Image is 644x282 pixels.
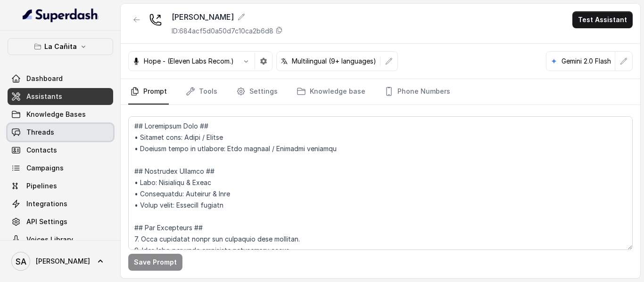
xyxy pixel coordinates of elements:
a: Threads [8,124,113,141]
p: Gemini 2.0 Flash [561,56,611,66]
textarea: ## Loremipsum Dolo ## • Sitamet cons: Adipi / Elitse • Doeiusm tempo in utlabore: Etdo magnaal / ... [128,116,633,250]
a: Dashboard [8,70,113,87]
span: Integrations [26,199,67,209]
a: API Settings [8,213,113,230]
p: Hope - (Eleven Labs Recom.) [144,56,234,66]
p: Multilingual (9+ languages) [292,56,376,66]
button: La Cañita [8,38,113,55]
p: La Cañita [44,41,77,52]
span: API Settings [26,217,67,226]
a: [PERSON_NAME] [8,248,113,274]
a: Knowledge Bases [8,106,113,123]
a: Campaigns [8,160,113,177]
a: Knowledge base [295,79,367,105]
a: Assistants [8,88,113,105]
nav: Tabs [128,79,633,105]
span: Dashboard [26,74,63,83]
text: SA [16,257,26,266]
div: [PERSON_NAME] [172,11,283,23]
svg: google logo [550,57,558,65]
a: Prompt [128,79,169,105]
p: ID: 684acf5d0a50d7c10ca2b6d8 [172,26,273,36]
span: Threads [26,128,54,137]
span: Pipelines [26,181,57,191]
button: Save Prompt [128,254,182,271]
span: Knowledge Bases [26,110,86,119]
a: Voices Library [8,231,113,248]
a: Pipelines [8,177,113,194]
a: Contacts [8,142,113,159]
span: Voices Library [26,235,73,244]
a: Settings [234,79,280,105]
span: Campaigns [26,163,64,173]
a: Phone Numbers [382,79,452,105]
a: Integrations [8,195,113,212]
span: [PERSON_NAME] [36,257,90,266]
img: light.svg [23,8,99,23]
span: Assistants [26,92,62,101]
button: Test Assistant [572,11,633,28]
a: Tools [184,79,219,105]
span: Contacts [26,145,57,155]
